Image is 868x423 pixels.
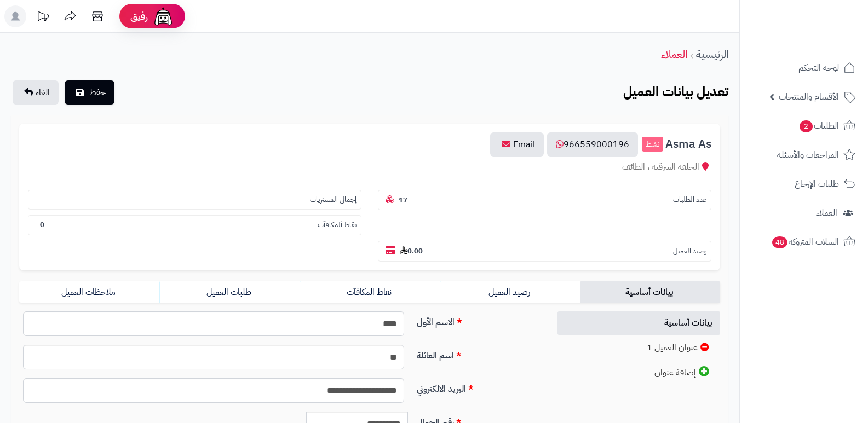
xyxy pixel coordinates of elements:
span: طلبات الإرجاع [795,176,839,192]
span: حفظ [89,86,106,99]
span: المراجعات والأسئلة [777,147,839,163]
a: نقاط المكافآت [300,281,440,303]
label: اسم العائلة [412,345,545,362]
b: تعديل بيانات العميل [623,82,728,102]
a: الطلبات2 [746,113,861,139]
a: الغاء [13,80,59,105]
a: إضافة عنوان [557,361,721,385]
span: 48 [772,236,787,248]
span: السلات المتروكة [771,234,839,250]
a: المراجعات والأسئلة [746,142,861,168]
small: إجمالي المشتريات [310,195,357,205]
div: الحلقة الشرقية ، الطائف [28,161,711,173]
span: العملاء [816,205,837,221]
small: عدد الطلبات [673,195,706,205]
small: نقاط ألمكافآت [318,220,357,230]
span: الأقسام والمنتجات [779,89,839,105]
small: نشط [642,137,663,152]
a: بيانات أساسية [580,281,720,303]
span: Asma As [665,138,711,150]
a: طلبات العميل [159,281,300,303]
img: ai-face.png [152,5,174,27]
b: 0 [40,219,44,230]
b: 0.00 [400,246,423,256]
a: تحديثات المنصة [29,5,56,30]
a: بيانات أساسية [557,311,721,335]
a: السلات المتروكة48 [746,229,861,255]
a: الرئيسية [696,46,728,62]
a: عنوان العميل 1 [557,336,721,360]
a: ملاحظات العميل [19,281,159,303]
a: لوحة التحكم [746,55,861,81]
span: لوحة التحكم [798,60,839,76]
a: العملاء [661,46,687,62]
a: Email [490,132,544,157]
small: رصيد العميل [673,246,706,257]
a: طلبات الإرجاع [746,171,861,197]
b: 17 [399,195,407,205]
a: 966559000196 [547,132,638,157]
span: رفيق [130,10,148,23]
a: رصيد العميل [440,281,580,303]
span: الطلبات [798,118,839,134]
a: العملاء [746,200,861,226]
label: الاسم الأول [412,311,545,329]
span: 2 [800,120,813,132]
label: البريد الالكتروني [412,378,545,396]
span: الغاء [36,86,50,99]
button: حفظ [65,80,114,105]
